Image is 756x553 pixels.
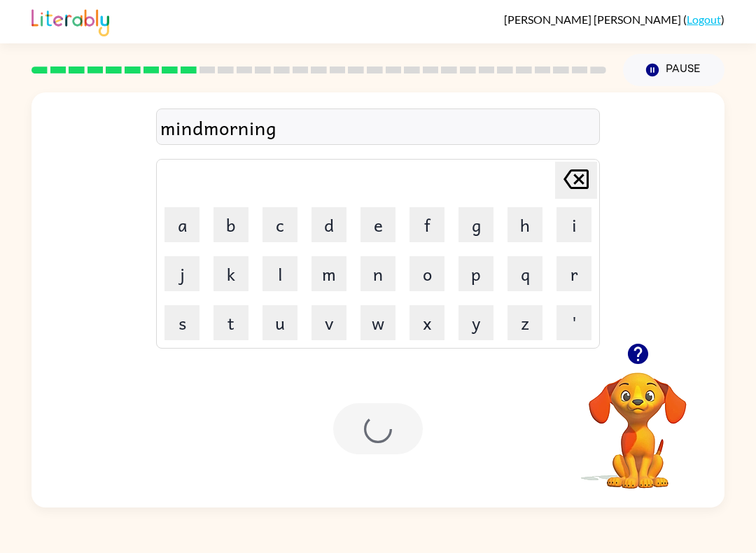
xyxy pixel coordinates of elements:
button: o [409,256,444,291]
button: b [213,207,248,242]
button: r [556,256,591,291]
button: q [507,256,542,291]
button: i [556,207,591,242]
button: n [360,256,395,291]
button: s [164,305,199,340]
button: v [311,305,346,340]
button: g [458,207,493,242]
div: ( ) [504,13,724,26]
button: l [262,256,297,291]
button: h [507,207,542,242]
button: w [360,305,395,340]
span: [PERSON_NAME] [PERSON_NAME] [504,13,683,26]
button: u [262,305,297,340]
video: Your browser must support playing .mp4 files to use Literably. Please try using another browser. [568,351,708,491]
button: p [458,256,493,291]
div: mindmorning [160,113,596,142]
button: f [409,207,444,242]
a: Logout [687,13,721,26]
button: j [164,256,199,291]
button: e [360,207,395,242]
button: z [507,305,542,340]
button: t [213,305,248,340]
button: Pause [623,54,724,86]
button: k [213,256,248,291]
button: x [409,305,444,340]
img: Literably [31,6,109,36]
button: ' [556,305,591,340]
button: c [262,207,297,242]
button: a [164,207,199,242]
button: d [311,207,346,242]
button: m [311,256,346,291]
button: y [458,305,493,340]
